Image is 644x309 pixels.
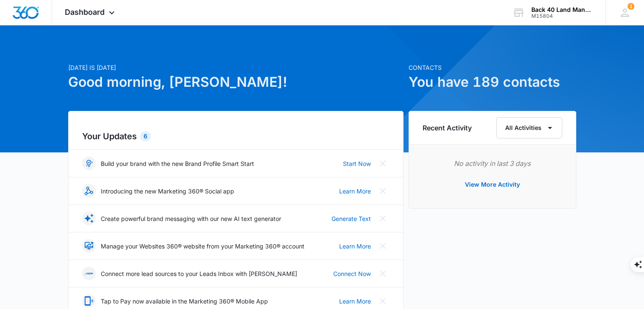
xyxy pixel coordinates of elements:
p: Manage your Websites 360® website from your Marketing 360® account [101,242,304,251]
p: Contacts [409,63,576,72]
button: Close [376,267,390,280]
p: Build your brand with the new Brand Profile Smart Start [101,159,254,168]
div: account id [531,13,593,19]
a: Learn More [339,187,371,196]
button: Close [376,184,390,198]
div: notifications count [627,3,634,10]
p: [DATE] is [DATE] [68,63,404,72]
span: Dashboard [65,8,105,17]
div: account name [531,6,593,13]
h1: You have 189 contacts [409,72,576,92]
div: 6 [140,131,151,141]
button: Close [376,157,390,170]
a: Generate Text [332,214,371,223]
span: 1 [627,3,634,10]
h2: Your Updates [82,130,390,143]
a: Learn More [339,242,371,251]
h1: Good morning, [PERSON_NAME]! [68,72,404,92]
button: Close [376,294,390,308]
h6: Recent Activity [423,123,472,133]
a: Connect Now [333,269,371,278]
button: Close [376,212,390,225]
button: View More Activity [456,174,528,195]
p: Introducing the new Marketing 360® Social app [101,187,234,196]
button: Close [376,239,390,253]
a: Start Now [343,159,371,168]
p: No activity in last 3 days [423,158,562,168]
button: All Activities [496,117,562,138]
p: Create powerful brand messaging with our new AI text generator [101,214,281,223]
p: Tap to Pay now available in the Marketing 360® Mobile App [101,297,268,306]
p: Connect more lead sources to your Leads Inbox with [PERSON_NAME] [101,269,297,278]
a: Learn More [339,297,371,306]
